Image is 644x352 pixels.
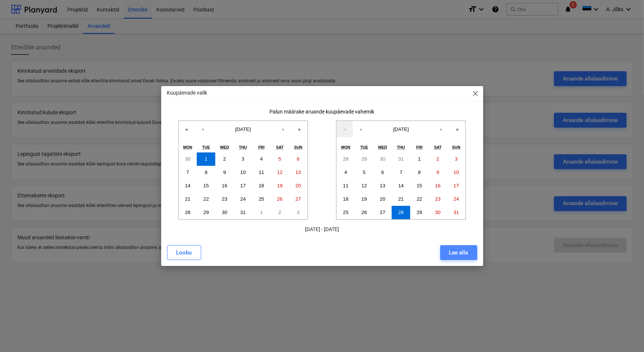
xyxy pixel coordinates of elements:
button: August 22, 2025 [410,193,429,206]
abbr: July 28, 2025 [343,156,349,162]
abbr: August 4, 2025 [344,170,347,175]
button: August 1, 2025 [410,152,429,166]
abbr: August 29, 2025 [417,210,422,215]
button: June 30, 2025 [179,152,197,166]
button: July 13, 2025 [289,166,308,179]
button: August 23, 2025 [429,193,447,206]
abbr: July 29, 2025 [203,210,209,215]
button: August 14, 2025 [392,179,410,193]
abbr: August 2, 2025 [436,156,439,162]
abbr: July 31, 2025 [398,156,404,162]
p: Kuupäevade valik [167,89,208,97]
button: July 19, 2025 [270,179,289,193]
abbr: July 19, 2025 [277,183,283,188]
iframe: Chat Widget [607,316,644,352]
abbr: July 14, 2025 [185,183,190,188]
button: July 9, 2025 [215,166,234,179]
button: « [179,121,195,137]
button: July 30, 2025 [374,152,392,166]
abbr: August 7, 2025 [400,170,402,175]
abbr: July 15, 2025 [203,183,209,188]
abbr: August 12, 2025 [361,183,367,188]
button: August 2, 2025 [429,152,447,166]
abbr: August 3, 2025 [297,210,299,215]
span: [DATE] [235,126,251,132]
button: July 31, 2025 [234,206,252,219]
abbr: August 23, 2025 [435,196,441,202]
button: August 3, 2025 [289,206,308,219]
button: August 26, 2025 [355,206,374,219]
button: July 4, 2025 [252,152,271,166]
abbr: August 14, 2025 [398,183,404,188]
abbr: July 30, 2025 [380,156,385,162]
button: July 16, 2025 [215,179,234,193]
abbr: August 25, 2025 [343,210,349,215]
abbr: July 17, 2025 [240,183,246,188]
button: August 15, 2025 [410,179,429,193]
abbr: Friday [258,145,265,149]
button: July 30, 2025 [215,206,234,219]
abbr: August 24, 2025 [454,196,459,202]
button: August 4, 2025 [336,166,355,179]
abbr: August 15, 2025 [417,183,422,188]
abbr: August 19, 2025 [361,196,367,202]
abbr: July 18, 2025 [259,183,264,188]
abbr: Thursday [239,145,247,149]
abbr: July 22, 2025 [203,196,209,202]
abbr: Tuesday [202,145,210,149]
button: July 14, 2025 [179,179,197,193]
button: July 6, 2025 [289,152,308,166]
button: › [433,121,449,137]
abbr: July 13, 2025 [295,170,301,175]
button: July 18, 2025 [252,179,271,193]
abbr: August 21, 2025 [398,196,404,202]
button: August 30, 2025 [429,206,447,219]
abbr: August 16, 2025 [435,183,441,188]
button: July 29, 2025 [197,206,215,219]
button: July 29, 2025 [355,152,374,166]
abbr: July 25, 2025 [259,196,264,202]
abbr: August 6, 2025 [381,170,384,175]
abbr: August 13, 2025 [380,183,385,188]
abbr: June 30, 2025 [185,156,190,162]
button: August 19, 2025 [355,193,374,206]
button: July 12, 2025 [270,166,289,179]
abbr: July 30, 2025 [222,210,228,215]
abbr: July 10, 2025 [240,170,246,175]
button: August 31, 2025 [447,206,465,219]
abbr: July 11, 2025 [259,170,264,175]
button: August 29, 2025 [410,206,429,219]
abbr: Sunday [452,145,460,149]
button: July 11, 2025 [252,166,271,179]
button: August 16, 2025 [429,179,447,193]
button: August 6, 2025 [374,166,392,179]
abbr: July 24, 2025 [240,196,246,202]
button: July 28, 2025 [336,152,355,166]
abbr: August 30, 2025 [435,210,441,215]
abbr: August 2, 2025 [278,210,281,215]
abbr: August 20, 2025 [380,196,385,202]
button: Loobu [167,245,201,260]
button: July 15, 2025 [197,179,215,193]
button: August 3, 2025 [447,152,465,166]
abbr: Monday [341,145,351,149]
button: July 7, 2025 [179,166,197,179]
button: » [291,121,308,137]
p: [DATE] - [DATE] [167,226,477,233]
abbr: August 1, 2025 [260,210,263,215]
abbr: July 12, 2025 [277,170,283,175]
abbr: August 22, 2025 [417,196,422,202]
abbr: August 31, 2025 [454,210,459,215]
button: July 27, 2025 [289,193,308,206]
abbr: Saturday [276,145,283,149]
abbr: July 4, 2025 [260,156,263,162]
abbr: August 1, 2025 [418,156,421,162]
abbr: July 21, 2025 [185,196,190,202]
abbr: Wednesday [220,145,229,149]
button: July 31, 2025 [392,152,410,166]
abbr: August 11, 2025 [343,183,349,188]
abbr: August 8, 2025 [418,170,421,175]
button: [DATE] [369,121,433,137]
div: Loobu [176,248,192,257]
